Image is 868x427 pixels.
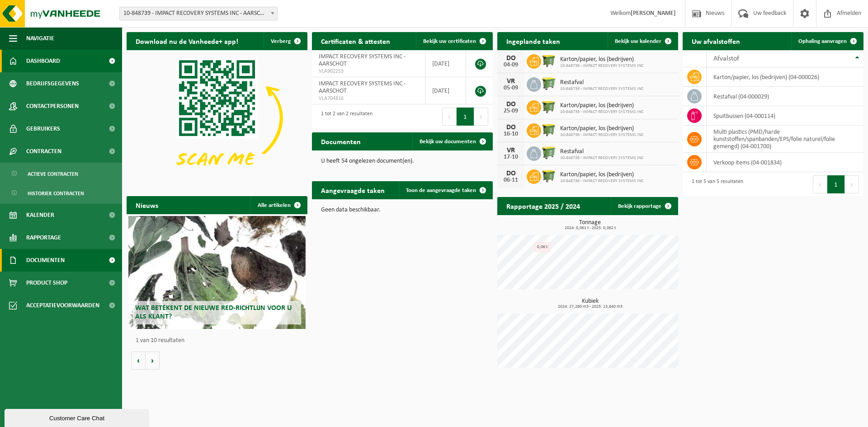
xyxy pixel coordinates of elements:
h3: Tonnage [502,220,678,230]
a: Ophaling aanvragen [791,32,863,50]
button: 1 [457,108,474,126]
div: 25-09 [502,108,520,114]
span: Bekijk uw kalender [615,38,661,44]
div: VR [502,147,520,154]
div: 1 tot 5 van 5 resultaten [687,174,743,194]
img: WB-0660-HPE-GN-50 [541,76,557,91]
span: Karton/papier, los (bedrijven) [560,125,643,132]
button: 1 [827,175,845,193]
span: IMPACT RECOVERY SYSTEMS INC - AARSCHOT [319,80,406,94]
span: Navigatie [26,27,54,50]
span: Kalender [26,204,54,226]
span: 2024: 0,061 t - 2025: 0,062 t [502,226,678,230]
div: 04-09 [502,62,520,68]
span: IMPACT RECOVERY SYSTEMS INC - AARSCHOT [319,53,406,67]
button: Next [845,175,859,193]
span: Toon de aangevraagde taken [406,188,476,193]
span: Contactpersonen [26,95,79,117]
span: 10-848739 - IMPACT RECOVERY SYSTEMS INC [560,86,643,92]
img: WB-0660-HPE-GN-50 [541,145,557,160]
div: DO [502,170,520,177]
a: Wat betekent de nieuwe RED-richtlijn voor u als klant? [128,216,306,329]
span: Karton/papier, los (bedrijven) [560,56,643,63]
span: 10-848739 - IMPACT RECOVERY SYSTEMS INC - AARSCHOT [119,7,278,20]
h3: Kubiek [502,298,678,309]
td: multi plastics (PMD/harde kunststoffen/spanbanden/EPS/folie naturel/folie gemengd) (04-001700) [707,126,863,153]
img: Download de VHEPlus App [127,50,307,186]
span: 10-848739 - IMPACT RECOVERY SYSTEMS INC [560,178,643,184]
span: Restafval [560,148,643,155]
div: DO [502,124,520,131]
div: 16-10 [502,131,520,137]
div: 1 tot 2 van 2 resultaten [316,107,373,127]
span: Documenten [26,249,65,272]
h2: Aangevraagde taken [312,181,394,199]
button: Next [474,108,488,126]
span: Restafval [560,79,643,86]
h2: Rapportage 2025 / 2024 [497,197,589,215]
span: VLA704816 [319,95,418,102]
img: WB-1100-HPE-GN-50 [541,122,557,137]
td: verkoop items (04-001834) [707,153,863,172]
a: Bekijk rapportage [611,197,677,215]
div: 05-09 [502,85,520,91]
span: Bekijk uw documenten [420,139,476,145]
span: Rapportage [26,226,61,249]
button: Vorige [131,352,146,370]
span: Contracten [26,140,61,163]
span: Gebruikers [26,117,60,140]
span: Karton/papier, los (bedrijven) [560,171,643,178]
h2: Download nu de Vanheede+ app! [127,32,247,50]
span: Verberg [271,38,291,44]
h2: Certificaten & attesten [312,32,399,50]
td: spuitbussen (04-000114) [707,106,863,126]
span: Karton/papier, los (bedrijven) [560,102,643,109]
p: U heeft 54 ongelezen document(en). [321,158,484,164]
div: VR [502,78,520,85]
div: DO [502,101,520,108]
a: Alle artikelen [250,196,307,214]
button: Previous [442,108,457,126]
a: Actieve contracten [2,165,120,182]
span: Bedrijfsgegevens [26,72,79,95]
h2: Ingeplande taken [497,32,569,50]
span: Product Shop [26,272,67,294]
span: 10-848739 - IMPACT RECOVERY SYSTEMS INC [560,63,643,69]
button: Previous [813,175,827,193]
iframe: chat widget [5,407,151,427]
div: 0,06 t [534,242,550,252]
strong: [PERSON_NAME] [631,10,676,17]
a: Bekijk uw certificaten [416,32,492,50]
span: Bekijk uw certificaten [423,38,476,44]
h2: Documenten [312,132,370,150]
img: WB-1100-HPE-GN-50 [541,168,557,183]
img: WB-1100-HPE-GN-50 [541,53,557,68]
span: 10-848739 - IMPACT RECOVERY SYSTEMS INC [560,132,643,138]
a: Historiek contracten [2,184,120,202]
a: Bekijk uw kalender [608,32,677,50]
h2: Uw afvalstoffen [683,32,749,50]
p: Geen data beschikbaar. [321,207,484,213]
img: WB-1100-HPE-GN-50 [541,99,557,114]
div: 17-10 [502,154,520,160]
span: VLA902253 [319,68,418,75]
span: Acceptatievoorwaarden [26,294,99,317]
p: 1 van 10 resultaten [136,338,303,344]
a: Toon de aangevraagde taken [399,181,492,199]
span: Wat betekent de nieuwe RED-richtlijn voor u als klant? [135,305,292,320]
td: restafval (04-000029) [707,87,863,106]
div: 06-11 [502,177,520,183]
span: 10-848739 - IMPACT RECOVERY SYSTEMS INC [560,109,643,115]
span: 2024: 27,280 m3 - 2025: 13,840 m3 [502,305,678,309]
span: 10-848739 - IMPACT RECOVERY SYSTEMS INC - AARSCHOT [120,7,277,20]
div: DO [502,55,520,62]
a: Bekijk uw documenten [412,132,492,150]
span: Actieve contracten [28,165,78,183]
span: 10-848739 - IMPACT RECOVERY SYSTEMS INC [560,155,643,161]
span: Afvalstof [713,55,739,62]
td: karton/papier, los (bedrijven) (04-000026) [707,67,863,87]
h2: Nieuws [127,196,167,214]
td: [DATE] [425,77,466,104]
button: Volgende [146,352,160,370]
